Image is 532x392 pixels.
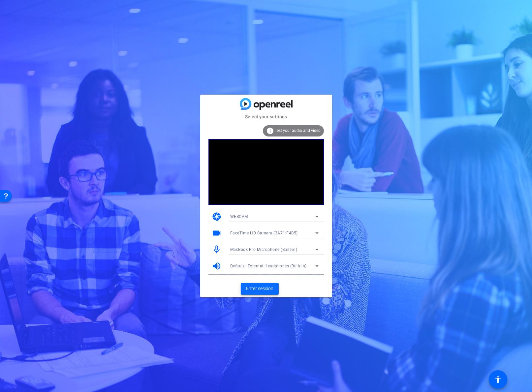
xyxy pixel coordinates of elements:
mat-icon: volume_up [212,261,222,271]
span: Default - External Headphones (Built-in) [230,264,307,268]
mat-card-subtitle: Select your settings [200,113,332,120]
button: Enter session [241,283,279,295]
span: Enter session [246,285,273,292]
mat-icon: videocam [212,228,222,238]
span: Test your audio and video [275,128,321,133]
span: FaceTime HD Camera (3A71:F4B5) [230,231,298,235]
mat-icon: mic_none [212,245,222,255]
span: MacBook Pro Microphone (Built-in) [230,247,297,252]
span: WEBCAM [230,214,248,219]
img: blue-gradient.svg [240,98,293,109]
mat-icon: accessibility [494,376,502,383]
mat-icon: info [266,127,274,135]
mat-icon: camera [212,212,222,222]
